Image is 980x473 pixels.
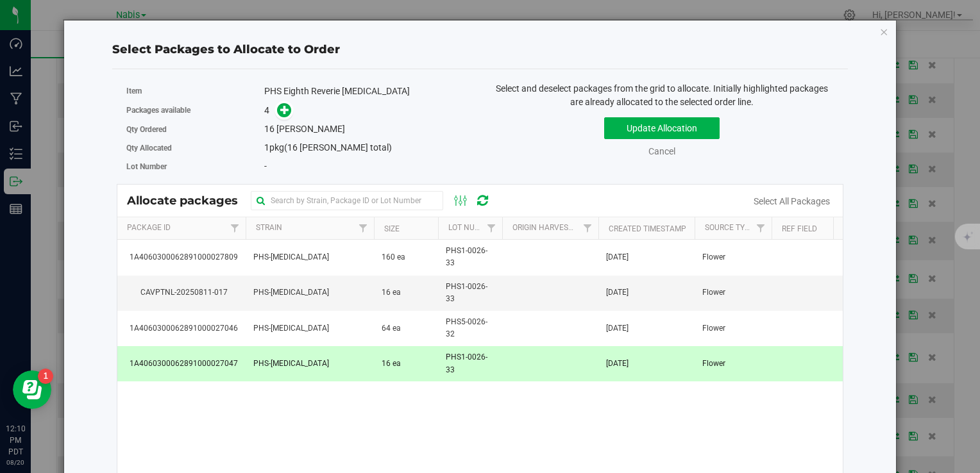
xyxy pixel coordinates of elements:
[264,161,267,171] span: -
[382,286,401,299] span: 16 ea
[606,251,629,263] span: [DATE]
[126,124,264,135] label: Qty Ordered
[382,358,401,370] span: 16 ea
[446,245,494,269] span: PHS1-0026-33
[577,217,598,239] a: Filter
[382,251,405,263] span: 160 ea
[125,286,238,299] span: CAVPTNL-20250811-017
[609,224,686,233] a: Created Timestamp
[606,322,629,335] span: [DATE]
[782,224,817,233] a: Ref Field
[604,117,720,139] button: Update Allocation
[606,358,629,370] span: [DATE]
[264,85,471,98] div: PHS Eighth Reverie [MEDICAL_DATA]
[702,322,725,335] span: Flower
[446,316,494,340] span: PHS5-0026-32
[127,223,171,232] a: Package Id
[224,217,246,239] a: Filter
[648,146,675,156] a: Cancel
[264,142,392,153] span: pkg
[38,369,53,384] iframe: Resource center unread badge
[253,358,329,370] span: PHS-[MEDICAL_DATA]
[251,191,443,210] input: Search by Strain, Package ID or Lot Number
[126,104,264,116] label: Packages available
[702,286,725,299] span: Flower
[125,322,238,335] span: 1A4060300062891000027046
[253,322,329,335] span: PHS-[MEDICAL_DATA]
[284,142,392,153] span: (16 [PERSON_NAME] total)
[264,124,275,134] span: 16
[606,286,629,299] span: [DATE]
[496,83,828,107] span: Select and deselect packages from the grid to allocate. Initially highlighted packages are alread...
[127,194,251,208] span: Allocate packages
[481,217,502,239] a: Filter
[702,251,725,263] span: Flower
[112,41,848,58] div: Select Packages to Allocate to Order
[126,142,264,154] label: Qty Allocated
[253,251,329,263] span: PHS-[MEDICAL_DATA]
[446,351,494,376] span: PHS1-0026-33
[256,223,282,232] a: Strain
[276,124,345,134] span: [PERSON_NAME]
[264,105,269,115] span: 4
[702,358,725,370] span: Flower
[353,217,374,239] a: Filter
[125,251,238,263] span: 1A4060300062891000027809
[705,223,754,232] a: Source Type
[750,217,772,239] a: Filter
[264,142,269,153] span: 1
[446,281,494,305] span: PHS1-0026-33
[448,223,494,232] a: Lot Number
[253,286,329,299] span: PHS-[MEDICAL_DATA]
[384,224,400,233] a: Size
[13,370,51,409] iframe: Resource center
[125,358,238,370] span: 1A4060300062891000027047
[382,322,401,335] span: 64 ea
[512,223,577,232] a: Origin Harvests
[126,161,264,172] label: Lot Number
[126,85,264,97] label: Item
[754,196,830,206] a: Select All Packages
